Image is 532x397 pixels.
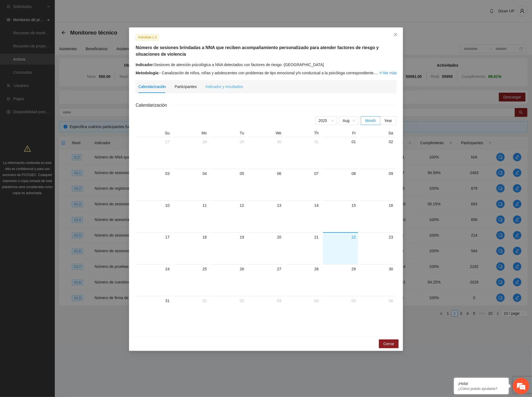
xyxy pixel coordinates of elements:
[176,138,207,145] div: 28
[173,232,210,264] td: 2025-08-18
[210,200,247,232] td: 2025-08-12
[322,131,359,137] th: Fr
[251,234,281,240] div: 20
[136,169,173,200] td: 2025-08-03
[247,232,285,264] td: 2025-08-20
[325,170,356,177] div: 08
[136,264,173,296] td: 2025-08-24
[288,266,319,272] div: 28
[325,297,356,304] div: 05
[251,202,281,209] div: 13
[175,84,197,90] div: Participantes
[319,117,334,125] span: 2025
[379,71,397,75] a: Expand
[210,169,247,200] td: 2025-08-05
[288,234,319,240] div: 21
[210,131,247,137] th: Tu
[210,137,247,169] td: 2025-07-29
[362,138,393,145] div: 02
[3,150,104,169] textarea: Escriba su mensaje y pulse “Intro”
[247,200,285,232] td: 2025-08-13
[393,32,398,37] span: close
[325,202,356,209] div: 15
[365,118,376,123] span: Month
[285,232,322,264] td: 2025-08-21
[176,234,207,240] div: 18
[322,264,359,296] td: 2025-08-29
[136,102,171,109] span: Calendarización
[173,264,210,296] td: 2025-08-25
[251,170,281,177] div: 06
[362,234,393,240] div: 23
[213,138,244,145] div: 29
[136,131,173,137] th: Su
[173,296,210,328] td: 2025-09-01
[136,70,396,76] div: - Canalización de niños, niñas y adolescentes con problemas de tipo emocional y/o conductual a la...
[251,266,281,272] div: 27
[173,200,210,232] td: 2025-08-11
[176,297,207,304] div: 01
[285,296,322,328] td: 2025-09-04
[28,28,92,35] div: Chatee con nosotros ahora
[210,264,247,296] td: 2025-08-26
[176,266,207,272] div: 25
[213,234,244,240] div: 19
[343,117,355,125] span: Aug
[136,62,396,68] div: Sesiones de atención psicológica a NNA detectados con factores de riesgo -[GEOGRAPHIC_DATA]
[362,170,393,177] div: 09
[247,169,285,200] td: 2025-08-06
[173,169,210,200] td: 2025-08-04
[90,3,103,16] div: Minimizar ventana de chat en vivo
[322,232,359,264] td: 2025-08-22
[136,200,173,232] td: 2025-08-10
[136,137,173,169] td: 2025-07-27
[379,71,383,75] span: down
[247,137,285,169] td: 2025-07-30
[139,234,170,240] div: 17
[288,202,319,209] div: 14
[136,44,396,58] h5: Número de sesiones brindadas a NNA que reciben acompañamiento personalizado para atender factores...
[322,200,359,232] td: 2025-08-15
[285,137,322,169] td: 2025-07-31
[359,232,396,264] td: 2025-08-23
[362,266,393,272] div: 30
[285,264,322,296] td: 2025-08-28
[139,266,170,272] div: 24
[136,232,173,264] td: 2025-08-17
[359,169,396,200] td: 2025-08-09
[379,339,399,348] button: Cerrar
[359,137,396,169] td: 2025-08-02
[285,200,322,232] td: 2025-08-14
[205,84,243,90] div: Indicador y resultados
[359,200,396,232] td: 2025-08-16
[210,296,247,328] td: 2025-09-02
[247,264,285,296] td: 2025-08-27
[325,234,356,240] div: 22
[285,169,322,200] td: 2025-08-07
[383,341,394,347] span: Cerrar
[384,118,392,123] span: Year
[173,131,210,137] th: Mo
[288,297,319,304] div: 04
[136,34,159,40] span: Actividad 1.3
[213,202,244,209] div: 12
[173,137,210,169] td: 2025-07-28
[251,138,281,145] div: 30
[359,296,396,328] td: 2025-09-06
[139,138,170,145] div: 27
[362,297,393,304] div: 06
[210,232,247,264] td: 2025-08-19
[458,387,505,391] p: ¿Cómo puedo ayudarte?
[322,169,359,200] td: 2025-08-08
[176,170,207,177] div: 04
[325,138,356,145] div: 01
[251,297,281,304] div: 03
[322,296,359,328] td: 2025-09-05
[388,27,403,42] button: Close
[458,381,505,386] div: ¡Hola!
[325,266,356,272] div: 29
[32,73,76,129] span: Estamos en línea.
[359,264,396,296] td: 2025-08-30
[322,137,359,169] td: 2025-08-01
[139,202,170,209] div: 10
